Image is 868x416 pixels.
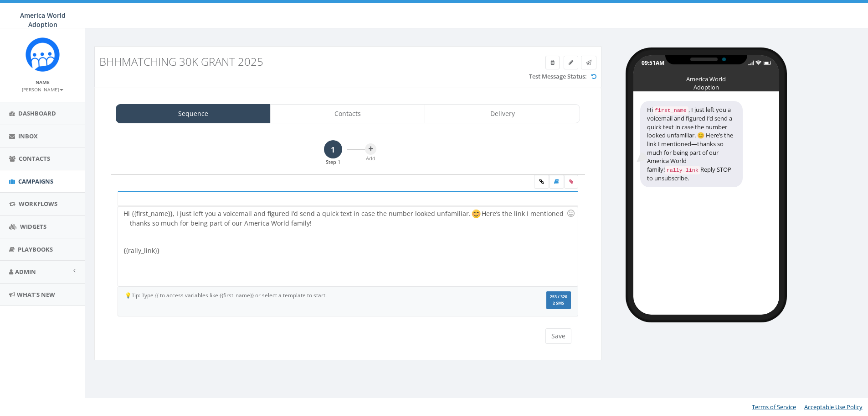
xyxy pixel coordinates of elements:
[118,206,577,286] div: Hi {{first_name}}, I just left you a voicemail and figured I’d send a quick text in case the numb...
[18,245,53,253] span: Playbooks
[550,301,567,305] span: 2 SMS
[324,140,342,158] a: 1
[36,79,50,85] small: Name
[564,175,578,189] span: Attach your media
[116,104,271,123] a: Sequence
[549,175,564,189] label: Insert Template Text
[550,294,567,300] span: 253 / 320
[99,56,468,68] h3: BhHMatching 30K Grant 2025
[20,11,66,29] span: America World Adoption
[565,208,576,219] div: Use the TAB key to insert emoji faster
[472,209,481,218] img: 😊
[18,132,38,140] span: Inbox
[804,403,863,411] a: Acceptable Use Policy
[529,72,587,81] label: Test Message Status:
[365,143,376,155] button: Add Step
[545,328,571,344] button: Save
[425,104,580,123] a: Delivery
[18,177,53,185] span: Campaigns
[752,403,796,411] a: Terms of Service
[22,85,63,93] a: [PERSON_NAME]
[26,37,60,72] img: Rally_Corp_Icon.png
[22,86,63,93] small: [PERSON_NAME]
[586,58,591,66] span: Send Test Message
[665,166,700,174] code: rally_link
[19,200,57,208] span: Workflows
[642,59,664,67] div: 09:51AM
[18,109,56,117] span: Dashboard
[17,290,55,299] span: What's New
[15,268,36,276] span: Admin
[550,58,555,66] span: Delete Campaign
[20,222,46,231] span: Widgets
[19,154,50,163] span: Contacts
[653,106,688,115] code: first_name
[270,104,425,123] a: Contacts
[326,158,340,166] div: Step 1
[640,101,743,187] div: Hi , I just left you a voicemail and figured I’d send a quick text in case the number looked unfa...
[569,58,573,66] span: Edit Campaign
[365,155,376,162] div: Add
[683,75,729,79] div: America World Adoption
[118,291,501,299] div: 💡Tip: Type {{ to access variables like {{first_name}} or select a template to start.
